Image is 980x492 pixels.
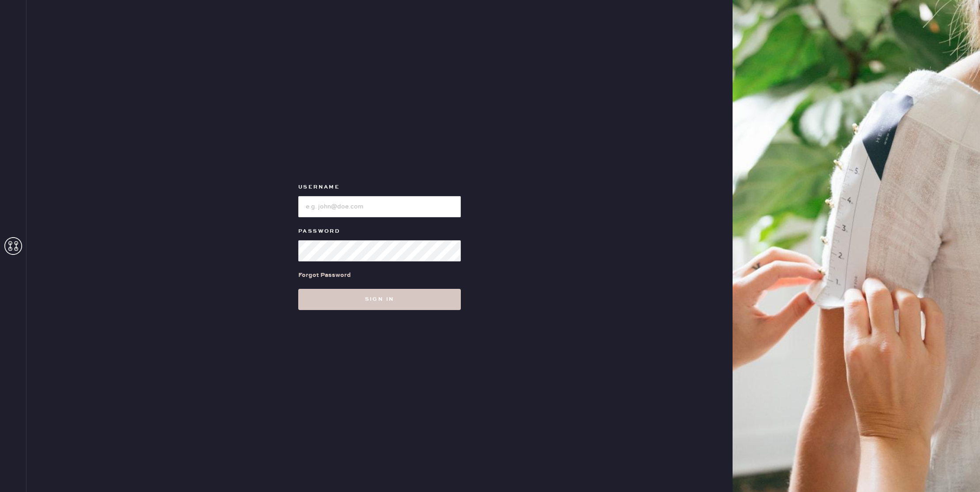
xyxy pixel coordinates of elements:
[298,289,461,310] button: Sign in
[298,261,351,289] a: Forgot Password
[298,226,461,237] label: Password
[298,196,461,217] input: e.g. john@doe.com
[298,182,461,193] label: Username
[298,270,351,280] div: Forgot Password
